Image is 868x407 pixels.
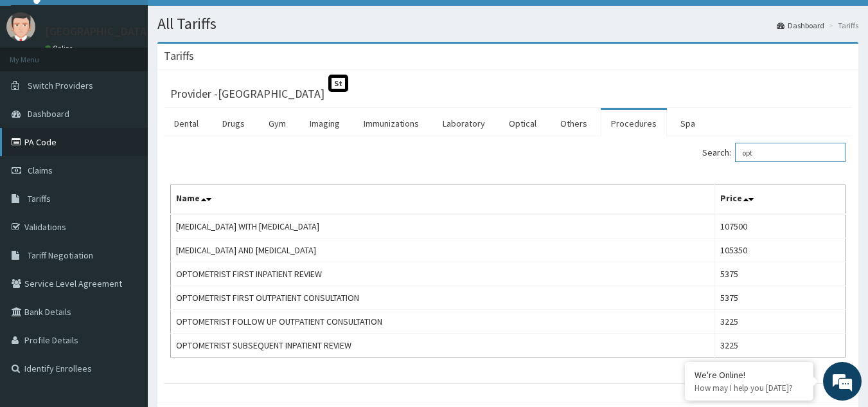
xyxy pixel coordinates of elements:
[6,12,35,41] img: User Image
[171,286,715,310] td: OPTOMETRIST FIRST OUTPATIENT CONSULTATION
[299,110,350,137] a: Imaging
[258,110,296,137] a: Gym
[777,20,824,31] a: Dashboard
[601,110,667,137] a: Procedures
[157,15,858,32] h1: All Tariffs
[735,143,846,162] input: Search:
[67,72,216,89] div: Chat with us now
[171,262,715,286] td: OPTOMETRIST FIRST INPATIENT REVIEW
[670,110,705,137] a: Spa
[28,108,69,120] span: Dashboard
[715,334,846,357] td: 3225
[826,20,858,31] li: Tariffs
[170,88,324,100] h3: Provider - [GEOGRAPHIC_DATA]
[695,369,804,381] div: We're Online!
[171,185,715,215] th: Name
[75,122,177,251] span: We're online!
[432,110,495,137] a: Laboratory
[715,286,846,310] td: 5375
[28,193,51,204] span: Tariffs
[715,214,846,239] td: 107500
[45,26,151,37] p: [GEOGRAPHIC_DATA]
[171,239,715,262] td: [MEDICAL_DATA] AND [MEDICAL_DATA]
[715,310,846,334] td: 3225
[328,75,348,92] span: St
[171,310,715,334] td: OPTOMETRIST FOLLOW UP OUTPATIENT CONSULTATION
[211,6,242,37] div: Minimize live chat window
[550,110,598,137] a: Others
[171,214,715,239] td: [MEDICAL_DATA] WITH [MEDICAL_DATA]
[499,110,547,137] a: Optical
[715,262,846,286] td: 5375
[28,165,53,176] span: Claims
[164,50,194,62] h3: Tariffs
[715,185,846,215] th: Price
[45,44,76,53] a: Online
[28,80,93,91] span: Switch Providers
[702,143,846,162] label: Search:
[164,110,209,137] a: Dental
[212,110,255,137] a: Drugs
[24,64,52,96] img: d_794563401_company_1708531726252_794563401
[715,239,846,262] td: 105350
[6,271,245,316] textarea: Type your message and hit 'Enter'
[353,110,429,137] a: Immunizations
[695,383,804,393] p: How may I help you today?
[28,249,93,261] span: Tariff Negotiation
[171,334,715,357] td: OPTOMETRIST SUBSEQUENT INPATIENT REVIEW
